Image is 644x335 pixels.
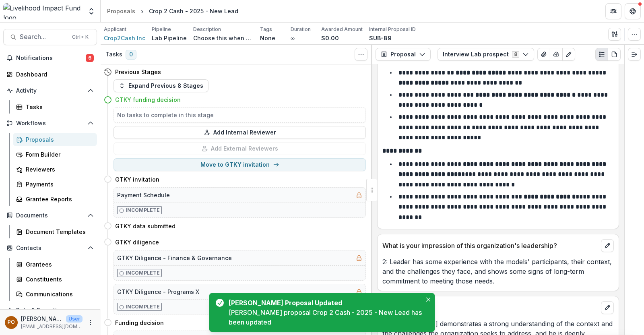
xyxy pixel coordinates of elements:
[26,227,91,236] div: Document Templates
[104,5,242,17] nav: breadcrumb
[26,135,91,144] div: Proposals
[21,323,83,330] p: [EMAIL_ADDRESS][DOMAIN_NAME]
[13,148,97,161] a: Form Builder
[26,260,91,269] div: Grantees
[260,26,272,33] p: Tags
[369,34,392,42] p: SUB-89
[26,150,91,159] div: Form Builder
[115,318,164,327] h4: Funding decision
[115,238,159,246] h4: GTKY diligence
[114,158,366,171] button: Move to GTKY invitation
[3,242,97,254] button: Open Contacts
[369,26,416,33] p: Internal Proposal ID
[104,5,138,17] a: Proposals
[601,301,614,314] button: edit
[86,54,94,62] span: 6
[117,254,232,262] h5: GTKY Diligence - Finance & Governance
[126,207,160,214] p: Incomplete
[105,51,122,58] h3: Tasks
[126,269,160,277] p: Incomplete
[114,126,366,139] button: Add Internal Reviewer
[601,239,614,252] button: edit
[16,245,84,252] span: Contacts
[152,34,187,42] p: Lab Pipeline
[355,48,367,61] button: Toggle View Cancelled Tasks
[26,103,91,111] div: Tasks
[3,52,97,64] button: Notifications6
[321,34,339,42] p: $0.00
[260,34,275,42] p: None
[115,222,175,230] h4: GTKY data submitted
[8,320,15,325] div: Peige Omondi
[16,87,84,94] span: Activity
[608,48,621,61] button: PDF view
[193,26,221,33] p: Description
[3,117,97,130] button: Open Workflows
[26,275,91,283] div: Constituents
[229,298,419,308] div: [PERSON_NAME] Proposal Updated
[13,258,97,271] a: Grantees
[3,68,97,81] a: Dashboard
[21,314,63,323] p: [PERSON_NAME]
[117,287,199,296] h5: GTKY Diligence - Programs X
[382,303,598,312] p: Please explain.
[13,133,97,146] a: Proposals
[3,29,97,45] button: Search...
[115,68,161,76] h4: Previous Stages
[152,26,171,33] p: Pipeline
[3,3,83,19] img: Livelihood Impact Fund logo
[114,79,208,92] button: Expand Previous 8 Stages
[3,209,97,222] button: Open Documents
[537,48,550,61] button: View Attached Files
[126,50,136,60] span: 0
[66,315,83,323] p: User
[13,287,97,301] a: Communications
[3,84,97,97] button: Open Activity
[13,100,97,114] a: Tasks
[291,26,311,33] p: Duration
[382,257,614,286] p: 2: Leader has some experience with the models' participants, their context, and the challenges th...
[376,48,431,61] button: Proposal
[149,7,238,15] div: Crop 2 Cash - 2025 - New Lead
[13,178,97,191] a: Payments
[229,308,422,327] div: [PERSON_NAME] proposal Crop 2 Cash - 2025 - New Lead has been updated
[117,191,170,199] h5: Payment Schedule
[595,48,608,61] button: Plaintext view
[20,33,67,41] span: Search...
[117,111,362,119] h5: No tasks to complete in this stage
[605,3,621,19] button: Partners
[13,192,97,206] a: Grantee Reports
[321,26,363,33] p: Awarded Amount
[13,273,97,286] a: Constituents
[3,304,97,317] button: Open Data & Reporting
[13,225,97,238] a: Document Templates
[104,26,126,33] p: Applicant
[26,180,91,188] div: Payments
[16,70,91,79] div: Dashboard
[16,120,84,127] span: Workflows
[70,33,90,41] div: Ctrl + K
[291,34,295,42] p: ∞
[26,290,91,298] div: Communications
[16,55,86,62] span: Notifications
[26,195,91,203] div: Grantee Reports
[625,3,641,19] button: Get Help
[13,163,97,176] a: Reviewers
[114,142,366,155] button: Add External Reviewers
[26,165,91,174] div: Reviewers
[438,48,534,61] button: Interview Lab prospect8
[423,295,433,304] button: Close
[115,175,159,184] h4: GTKY invitation
[107,7,135,15] div: Proposals
[115,95,181,104] h4: GTKY funding decision
[126,303,160,310] p: Incomplete
[86,3,97,19] button: Open entity switcher
[628,48,641,61] button: Expand right
[16,307,84,314] span: Data & Reporting
[193,34,254,42] p: Choose this when adding a new proposal to the first stage of a pipeline.
[104,34,145,42] a: Crop2Cash Inc
[562,48,575,61] button: Edit as form
[16,212,84,219] span: Documents
[382,241,598,250] p: What is your impression of this organization's leadership?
